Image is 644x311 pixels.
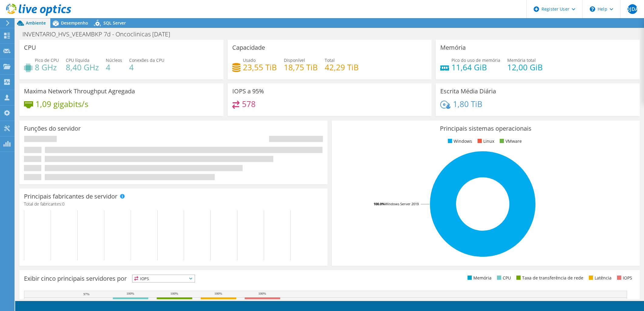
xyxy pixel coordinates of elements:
[515,275,583,281] li: Taxa de transferência de rede
[20,31,179,38] h1: INVENTARIO_HVS_VEEAMBKP 7d - Oncoclinicas [DATE]
[385,202,419,206] tspan: Windows Server 2019
[258,292,266,295] text: 100%
[35,64,59,71] h4: 8 GHz
[495,275,511,281] li: CPU
[628,4,637,14] span: DJDA
[103,20,126,26] span: SQL Server
[24,44,36,51] h3: CPU
[507,57,536,63] span: Memória total
[83,292,89,296] text: 97%
[66,57,89,63] span: CPU líquida
[325,64,359,71] h4: 42,29 TiB
[232,88,264,95] h3: IOPS a 95%
[243,57,256,63] span: Usado
[126,292,134,295] text: 100%
[507,64,543,71] h4: 12,00 GiB
[451,64,500,71] h4: 11,64 GiB
[453,101,482,107] h4: 1,80 TiB
[615,275,632,281] li: IOPS
[374,202,385,206] tspan: 100.0%
[61,20,88,26] span: Desempenho
[35,101,88,107] h4: 1,09 gigabits/s
[243,64,277,71] h4: 23,55 TiB
[466,275,491,281] li: Memória
[325,57,335,63] span: Total
[62,201,65,207] span: 0
[24,125,81,132] h3: Funções do servidor
[170,292,178,295] text: 100%
[590,6,595,12] svg: \n
[129,64,164,71] h4: 4
[284,57,305,63] span: Disponível
[24,201,323,207] h4: Total de fabricantes:
[440,88,496,95] h3: Escrita Média Diária
[440,44,466,51] h3: Memória
[336,125,635,132] h3: Principais sistemas operacionais
[451,57,500,63] span: Pico do uso de memória
[132,275,195,282] span: IOPS
[214,292,222,295] text: 100%
[232,44,265,51] h3: Capacidade
[446,138,472,145] li: Windows
[129,57,164,63] span: Conexões da CPU
[66,64,99,71] h4: 8,40 GHz
[106,64,122,71] h4: 4
[24,88,135,95] h3: Maxima Network Throughput Agregada
[284,64,318,71] h4: 18,75 TiB
[24,193,117,200] h3: Principais fabricantes de servidor
[35,57,59,63] span: Pico de CPU
[242,101,256,107] h4: 578
[26,20,46,26] span: Ambiente
[106,57,122,63] span: Núcleos
[587,275,612,281] li: Latência
[476,138,494,145] li: Linux
[498,138,522,145] li: VMware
